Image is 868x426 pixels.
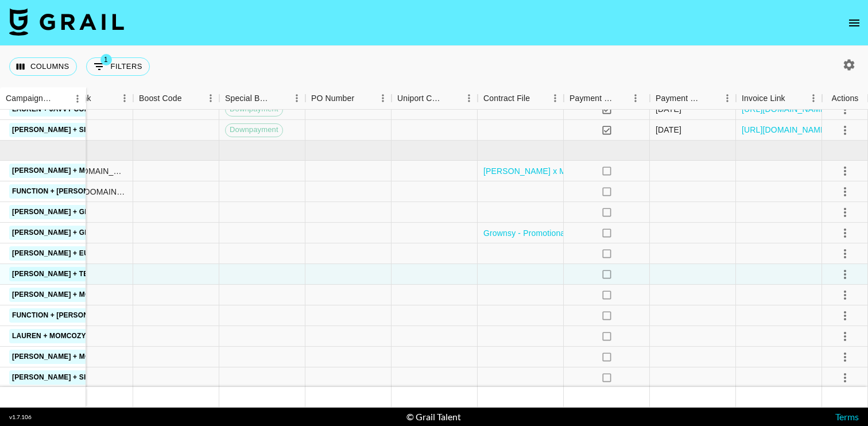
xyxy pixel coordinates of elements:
button: Menu [116,90,133,107]
button: Sort [614,90,630,106]
button: select merge strategy [835,182,855,202]
div: Payment Sent Date [656,87,703,110]
button: select merge strategy [835,99,855,119]
div: Payment Sent Date [650,87,736,110]
div: Actions [822,87,868,110]
button: Menu [805,90,822,107]
a: Function + [PERSON_NAME] ( 1 IG Reel + 1 Story Set) [9,184,214,199]
div: Contract File [483,87,530,110]
a: [PERSON_NAME] x Milestone Navigators - Mommy's Bliss 2025 Influencer Contract.docx.pdf [483,165,824,177]
a: [PERSON_NAME] + Temu [9,267,102,281]
div: 9/30/2025 [656,103,681,115]
button: Menu [202,90,219,107]
button: select merge strategy [835,368,855,388]
button: open drawer [843,11,866,34]
a: [URL][DOMAIN_NAME] [742,103,828,115]
button: Sort [182,90,198,106]
span: Downpayment [226,104,282,115]
div: Uniport Contact Email [392,87,478,110]
div: © Grail Talent [406,411,461,423]
button: Sort [53,91,69,107]
button: Menu [460,90,478,107]
button: select merge strategy [835,285,855,305]
a: [PERSON_NAME] + Eufy Pump (3 TikTok integrations) [9,246,216,261]
a: [URL][DOMAIN_NAME] [742,124,828,135]
div: Special Booking Type [219,87,305,110]
img: Grail Talent [9,8,124,36]
button: select merge strategy [835,265,855,284]
a: Grownsy - Promotional Agreement([PERSON_NAME])-1.pdf [483,227,703,239]
button: Select columns [9,57,77,76]
button: Sort [272,90,288,106]
button: Menu [288,90,305,107]
button: Menu [374,90,392,107]
div: PO Number [311,87,354,110]
button: Sort [91,90,107,106]
button: Menu [627,90,644,107]
a: Lauren + Javvy Coffee - UGC [9,102,127,117]
div: 9/22/2025 [656,124,681,135]
button: select merge strategy [835,347,855,367]
div: Invoice Link [742,87,785,110]
a: Function + [PERSON_NAME] ( 1 IG Reel + 1 Story Set) [9,308,214,323]
button: Sort [354,90,370,106]
div: Actions [832,87,859,110]
a: [PERSON_NAME] + Grownsy - Nasal Aspirator TikTok+IG [9,205,231,219]
button: select merge strategy [835,203,855,222]
button: Sort [530,90,546,106]
div: Boost Code [133,87,219,110]
div: Campaign (Type) [6,87,53,110]
a: [PERSON_NAME] + Simify - Boosting [9,123,149,137]
button: Show filters [86,57,150,76]
a: [PERSON_NAME] + Momcozy (Bra + Belly Band) [9,350,193,364]
button: select merge strategy [835,244,855,264]
div: Contract File [478,87,564,110]
button: select merge strategy [835,223,855,243]
a: [PERSON_NAME] + Mommy's Bliss - 1 TikTok, 2 UGC Images, 30 days paid, 90 days organic usage [9,164,378,178]
a: [PERSON_NAME] + Momcozy Air Purifier (1 TikTok cross-posted on IG) [9,288,286,302]
button: Sort [703,90,719,106]
a: [PERSON_NAME] + Grownsy - Baby Carrier YT video [9,226,214,240]
div: PO Number [305,87,392,110]
div: Invoice Link [736,87,822,110]
div: v 1.7.106 [9,413,32,421]
button: select merge strategy [835,161,855,181]
button: Menu [69,90,86,107]
button: select merge strategy [835,306,855,326]
div: Special Booking Type [225,87,272,110]
span: Downpayment [226,125,282,135]
a: [PERSON_NAME] + Simify - Holiday Season [9,370,174,385]
div: Boost Code [139,87,182,110]
button: select merge strategy [835,120,855,140]
div: Uniport Contact Email [397,87,444,110]
button: select merge strategy [835,327,855,346]
div: Payment Sent [564,87,650,110]
div: Video Link [47,87,133,110]
a: Lauren + Momcozy Air Purifier (1 TikTok cross-posted on IG) [9,329,256,343]
button: Menu [547,90,564,107]
div: vhttps://www.instagram.com/reel/DPT7tv1EU36/?hl=en [53,186,127,197]
button: Sort [785,90,801,106]
span: 1 [100,54,112,65]
button: Menu [719,90,736,107]
div: https://www.tiktok.com/@noelledenae/video/7561228927750950175 [53,165,127,177]
a: Terms [835,411,859,422]
div: Payment Sent [569,87,614,110]
button: Sort [444,90,460,106]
